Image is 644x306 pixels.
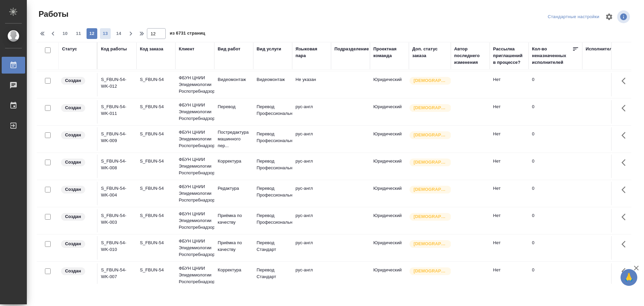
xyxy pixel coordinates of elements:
[98,155,137,178] td: S_FBUN-54-WK-008
[98,263,137,287] td: S_FBUN-54-WK-007
[98,236,137,260] td: S_FBUN-54-WK-010
[618,236,634,252] button: Здесь прячутся важные кнопки
[257,239,289,253] p: Перевод Стандарт
[370,127,409,151] td: Юридический
[493,46,525,66] div: Рассылка приглашений в процессе?
[618,73,634,89] button: Здесь прячутся важные кнопки
[98,100,137,124] td: S_FBUN-54-WK-011
[65,241,81,247] p: Создан
[370,182,409,205] td: Юридический
[621,269,637,286] button: 🙏
[179,238,211,258] p: ФБУН ЦНИИ Эпидемиологии Роспотребнадзора
[296,46,328,59] div: Языковая пара
[490,182,529,205] td: Нет
[529,236,582,260] td: 0
[179,129,211,149] p: ФБУН ЦНИИ Эпидемиологии Роспотребнадзора
[532,46,572,66] div: Кол-во неназначенных исполнителей
[414,186,447,193] p: [DEMOGRAPHIC_DATA]
[412,46,447,59] div: Доп. статус заказа
[490,236,529,260] td: Нет
[529,155,582,178] td: 0
[65,268,81,274] p: Создан
[292,236,331,260] td: рус-англ
[586,46,615,52] div: Исполнитель
[140,239,172,246] div: S_FBUN-54
[60,103,94,113] div: Заказ еще не согласован с клиентом, искать исполнителей рано
[218,212,250,226] p: Приёмка по качеству
[454,46,486,66] div: Автор последнего изменения
[100,30,111,37] span: 13
[179,46,194,52] div: Клиент
[618,155,634,171] button: Здесь прячутся важные кнопки
[618,127,634,143] button: Здесь прячутся важные кнопки
[113,30,124,37] span: 14
[218,158,250,165] p: Корректура
[179,156,211,176] p: ФБУН ЦНИИ Эпидемиологии Роспотребнадзора
[414,132,447,138] p: [DEMOGRAPHIC_DATA]
[257,267,289,280] p: Перевод Стандарт
[370,236,409,260] td: Юридический
[414,77,447,84] p: [DEMOGRAPHIC_DATA]
[65,186,81,193] p: Создан
[140,267,172,273] div: S_FBUN-54
[179,75,211,95] p: ФБУН ЦНИИ Эпидемиологии Роспотребнадзора
[60,267,94,276] div: Заказ еще не согласован с клиентом, искать исполнителей рано
[490,73,529,96] td: Нет
[370,263,409,287] td: Юридический
[140,212,172,219] div: S_FBUN-54
[546,12,601,22] div: split button
[218,185,250,192] p: Редактура
[100,28,111,39] button: 13
[292,209,331,232] td: рус-англ
[218,239,250,253] p: Приёмка по качеству
[414,213,447,220] p: [DEMOGRAPHIC_DATA]
[179,102,211,122] p: ФБУН ЦНИИ Эпидемиологии Роспотребнадзора
[370,155,409,178] td: Юридический
[529,100,582,124] td: 0
[490,100,529,124] td: Нет
[98,209,137,232] td: S_FBUN-54-WK-003
[73,30,84,37] span: 11
[170,29,205,39] span: из 6731 страниц
[414,268,447,274] p: [DEMOGRAPHIC_DATA]
[257,158,289,171] p: Перевод Профессиональный
[601,9,617,25] span: Настроить таблицу
[334,46,369,52] div: Подразделение
[65,104,81,111] p: Создан
[618,209,634,225] button: Здесь прячутся важные кнопки
[60,30,70,37] span: 10
[257,212,289,226] p: Перевод Профессиональный
[373,46,406,59] div: Проектная команда
[617,10,631,23] span: Посмотреть информацию
[37,9,68,19] span: Работы
[179,211,211,231] p: ФБУН ЦНИИ Эпидемиологии Роспотребнадзора
[62,46,77,52] div: Статус
[98,127,137,151] td: S_FBUN-54-WK-009
[179,265,211,285] p: ФБУН ЦНИИ Эпидемиологии Роспотребнадзора
[65,159,81,166] p: Создан
[218,76,250,83] p: Видеомонтаж
[292,127,331,151] td: рус-англ
[529,209,582,232] td: 0
[618,182,634,198] button: Здесь прячутся важные кнопки
[257,103,289,117] p: Перевод Профессиональный
[60,76,94,85] div: Заказ еще не согласован с клиентом, искать исполнителей рано
[60,185,94,194] div: Заказ еще не согласован с клиентом, искать исполнителей рано
[73,28,84,39] button: 11
[65,213,81,220] p: Создан
[257,185,289,199] p: Перевод Профессиональный
[113,28,124,39] button: 14
[179,183,211,204] p: ФБУН ЦНИИ Эпидемиологии Роспотребнадзора
[257,46,281,52] div: Вид услуги
[529,263,582,287] td: 0
[218,129,250,149] p: Постредактура машинного пер...
[98,182,137,205] td: S_FBUN-54-WK-004
[140,76,172,83] div: S_FBUN-54
[60,239,94,249] div: Заказ еще не согласован с клиентом, искать исполнителей рано
[60,158,94,167] div: Заказ еще не согласован с клиентом, искать исполнителей рано
[529,73,582,96] td: 0
[490,209,529,232] td: Нет
[257,131,289,144] p: Перевод Профессиональный
[529,182,582,205] td: 0
[490,263,529,287] td: Нет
